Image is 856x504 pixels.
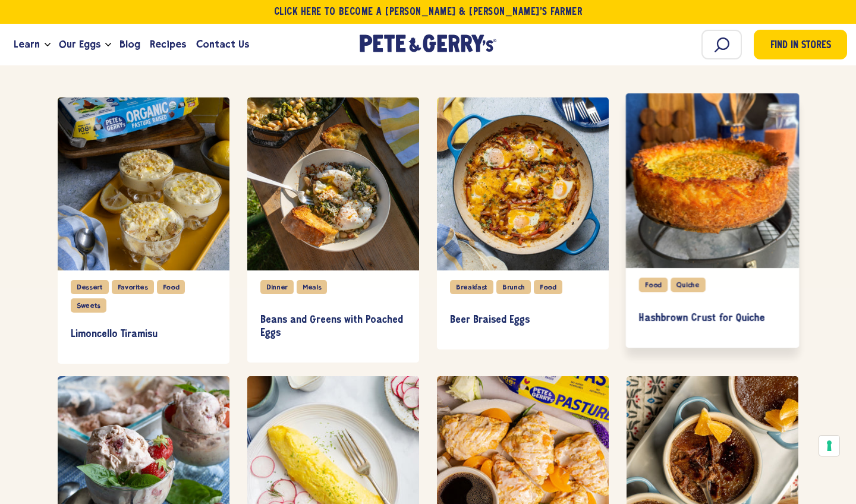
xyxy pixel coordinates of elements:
[260,303,406,350] a: Beans and Greens with Poached Eggs
[496,280,531,294] div: Brunch
[191,29,254,61] a: Contact Us
[14,37,40,52] span: Learn
[701,30,742,59] input: Search
[9,29,45,61] a: Learn
[450,303,596,338] a: Beer Braised Eggs
[639,301,786,336] a: Hashbrown Crust for Quiche
[58,97,229,364] div: item
[54,29,105,61] a: Our Eggs
[260,280,294,294] div: Dinner
[627,97,798,349] div: item
[105,43,111,47] button: Open the dropdown menu for Our Eggs
[437,97,609,349] div: item
[150,37,186,52] span: Recipes
[639,312,786,325] h3: Hashbrown Crust for Quiche
[671,278,706,292] div: Quiche
[71,280,109,294] div: Dessert
[71,298,106,313] div: Sweets
[260,314,406,339] h3: Beans and Greens with Poached Eggs
[450,280,493,294] div: Breakfast
[754,30,847,59] a: Find in Stores
[71,328,216,341] h3: Limoncello Tiramisu
[534,280,562,294] div: Food
[45,43,51,47] button: Open the dropdown menu for Learn
[770,38,831,54] span: Find in Stores
[145,29,191,61] a: Recipes
[196,37,249,52] span: Contact Us
[819,436,839,456] button: Your consent preferences for tracking technologies
[115,29,145,61] a: Blog
[112,280,154,294] div: Favorites
[157,280,185,294] div: Food
[639,278,668,292] div: Food
[450,314,596,327] h3: Beer Braised Eggs
[247,97,419,362] div: item
[71,317,216,352] a: Limoncello Tiramisu
[119,37,140,52] span: Blog
[297,280,327,294] div: Meals
[59,37,100,52] span: Our Eggs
